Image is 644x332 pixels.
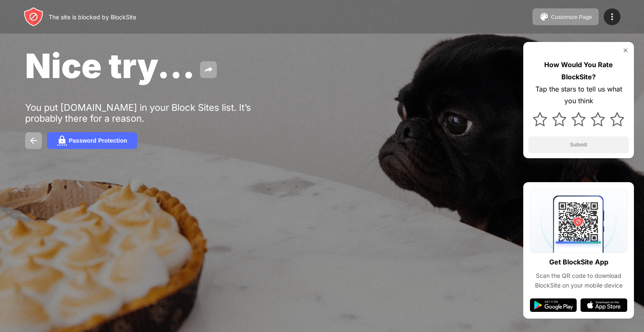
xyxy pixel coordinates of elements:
[69,137,127,144] div: Password Protection
[580,298,627,312] img: app-store.svg
[571,112,586,126] img: star.svg
[530,189,627,253] img: qrcode.svg
[203,65,213,75] img: share.svg
[57,136,67,146] img: password.svg
[607,12,617,22] img: menu-icon.svg
[549,256,608,268] div: Get BlockSite App
[552,112,566,126] img: star.svg
[530,298,577,312] img: google-play.svg
[532,8,599,25] button: Customize Page
[528,83,629,107] div: Tap the stars to tell us what you think
[25,102,284,124] div: You put [DOMAIN_NAME] in your Block Sites list. It’s probably there for a reason.
[551,14,592,20] div: Customize Page
[29,136,39,146] img: back.svg
[591,112,605,126] img: star.svg
[530,271,627,290] div: Scan the QR code to download BlockSite on your mobile device
[528,136,629,153] button: Submit
[49,13,136,21] div: The site is blocked by BlockSite
[622,47,629,54] img: rate-us-close.svg
[533,112,547,126] img: star.svg
[539,12,549,22] img: pallet.svg
[23,7,44,27] img: header-logo.svg
[528,59,629,83] div: How Would You Rate BlockSite?
[47,132,137,149] button: Password Protection
[25,45,195,86] span: Nice try...
[25,226,223,322] iframe: Banner
[610,112,624,126] img: star.svg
